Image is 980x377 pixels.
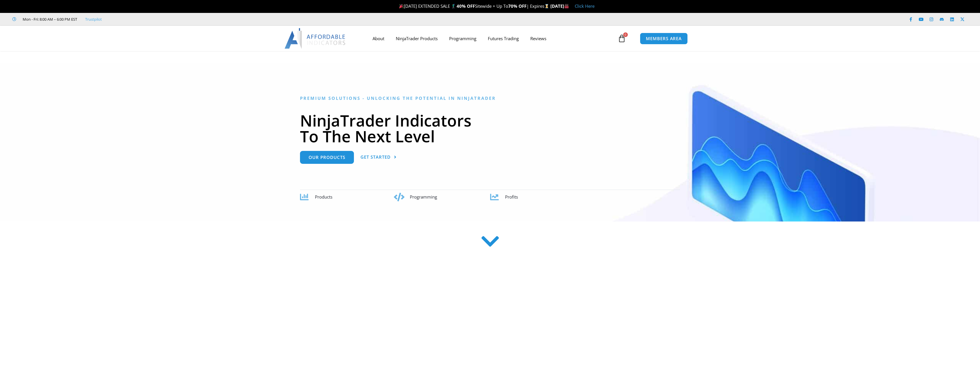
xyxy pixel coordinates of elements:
[508,3,527,9] strong: 70% OFF
[564,4,569,8] img: 🏭
[640,33,688,44] a: MEMBERS AREA
[300,96,680,101] h6: Premium Solutions - Unlocking the Potential in NinjaTrader
[361,151,397,164] a: Get Started
[285,28,346,49] img: LogoAI | Affordable Indicators – NinjaTrader
[482,32,525,45] a: Futures Trading
[609,30,634,47] a: 0
[623,32,628,37] span: 0
[300,151,354,164] a: Our Products
[525,32,552,45] a: Reviews
[21,16,77,23] span: Mon - Fri: 8:00 AM – 6:00 PM EST
[300,112,680,144] h1: NinjaTrader Indicators To The Next Level
[410,194,437,200] span: Programming
[315,194,332,200] span: Products
[646,36,682,41] span: MEMBERS AREA
[367,32,390,45] a: About
[309,155,345,160] span: Our Products
[367,32,616,45] nav: Menu
[575,3,595,9] a: Click Here
[390,32,443,45] a: NinjaTrader Products
[398,3,550,9] span: [DATE] EXTENDED SALE 🏌️‍♂️ Sitewide + Up To | Expires
[85,16,102,23] a: Trustpilot
[457,3,475,9] strong: 40% OFF
[505,194,518,200] span: Profits
[550,3,569,9] strong: [DATE]
[399,4,404,8] img: 🎉
[443,32,482,45] a: Programming
[545,4,549,8] img: ⌛
[361,155,391,159] span: Get Started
